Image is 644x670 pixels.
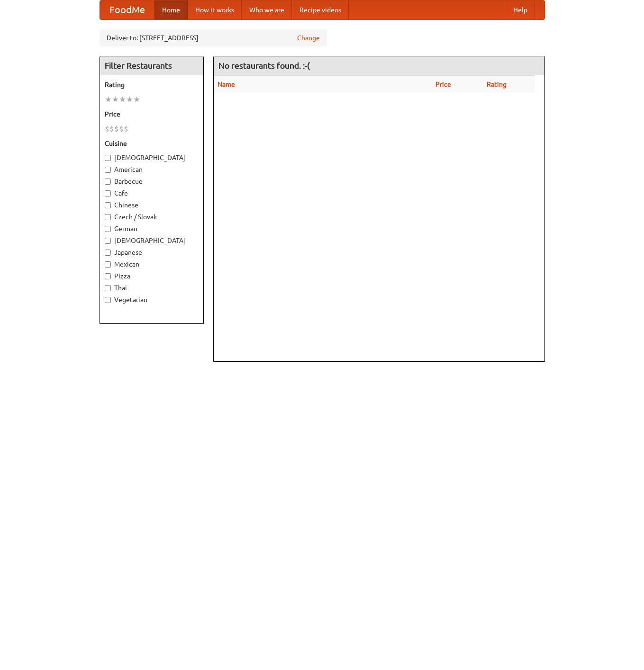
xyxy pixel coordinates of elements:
[126,94,133,105] li: ★
[105,236,199,245] label: [DEMOGRAPHIC_DATA]
[100,29,327,46] div: Deliver to: [STREET_ADDRESS]
[105,248,199,257] label: Japanese
[435,80,451,88] a: Price
[105,179,111,185] input: Barbecue
[105,124,109,134] li: $
[105,261,111,268] input: Mexican
[188,0,242,19] a: How it works
[105,238,111,244] input: [DEMOGRAPHIC_DATA]
[105,250,111,256] input: Japanese
[105,80,199,89] h5: Rating
[105,297,111,303] input: Vegetarian
[112,94,119,105] li: ★
[100,0,154,19] a: FoodMe
[119,124,124,134] li: $
[105,177,199,186] label: Barbecue
[105,94,112,105] li: ★
[105,139,199,148] h5: Cuisine
[506,0,535,19] a: Help
[105,202,111,208] input: Chinese
[154,0,188,19] a: Home
[100,56,203,75] h4: Filter Restaurants
[105,224,199,233] label: German
[218,61,310,70] ng-pluralize: No restaurants found. :-(
[105,200,199,210] label: Chinese
[297,33,320,43] a: Change
[105,214,111,220] input: Czech / Slovak
[105,273,111,279] input: Pizza
[105,165,199,174] label: American
[133,94,140,105] li: ★
[119,94,126,105] li: ★
[105,188,199,198] label: Cafe
[105,271,199,281] label: Pizza
[114,124,119,134] li: $
[105,190,111,197] input: Cafe
[105,226,111,232] input: German
[487,80,507,88] a: Rating
[105,285,111,291] input: Thai
[105,259,199,269] label: Mexican
[105,167,111,173] input: American
[105,283,199,293] label: Thai
[124,124,128,134] li: $
[218,80,235,88] a: Name
[105,153,199,162] label: [DEMOGRAPHIC_DATA]
[109,124,114,134] li: $
[242,0,292,19] a: Who we are
[105,155,111,161] input: [DEMOGRAPHIC_DATA]
[292,0,349,19] a: Recipe videos
[105,295,199,304] label: Vegetarian
[105,212,199,222] label: Czech / Slovak
[105,109,199,119] h5: Price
